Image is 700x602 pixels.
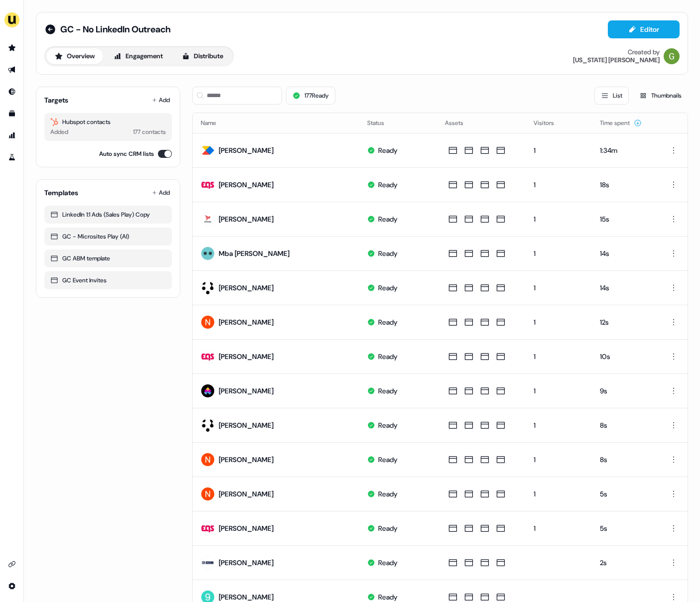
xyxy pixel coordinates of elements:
div: [PERSON_NAME] [219,214,274,224]
div: [PERSON_NAME] [219,523,274,533]
div: Ready [378,489,398,499]
th: Assets [437,113,526,133]
div: Ready [378,248,398,258]
label: Auto sync CRM lists [99,149,154,159]
a: Go to prospects [4,40,20,56]
div: 15s [600,214,648,224]
div: [PERSON_NAME] [219,352,274,361]
div: Ready [378,386,398,396]
img: Georgia [664,48,680,64]
div: Ready [378,145,398,155]
div: GC - Microsites Play (AI) [50,232,166,241]
a: Go to outbound experience [4,62,20,78]
div: Ready [378,455,398,465]
div: Ready [378,180,398,190]
div: 177 contacts [133,127,166,137]
div: 8s [600,420,648,430]
div: 10s [600,352,648,361]
div: Ready [378,558,398,568]
div: 1 [534,248,584,258]
div: 1 [534,145,584,155]
div: 12s [600,317,648,327]
button: Status [367,114,396,132]
div: Added [50,127,68,137]
button: 177Ready [286,87,335,105]
button: Distribute [173,48,232,64]
a: Go to integrations [4,578,20,594]
div: [US_STATE] [PERSON_NAME] [573,56,660,64]
button: Visitors [534,114,566,132]
div: [PERSON_NAME] [219,180,274,190]
div: 1 [534,489,584,499]
div: 2s [600,558,648,568]
div: 1 [534,455,584,465]
div: Ready [378,214,398,224]
div: Templates [44,188,78,198]
button: Add [150,93,172,107]
button: Overview [46,48,103,64]
div: 5s [600,489,648,499]
div: 1 [534,214,584,224]
button: Editor [608,20,680,38]
div: Created by [628,48,660,56]
a: Go to attribution [4,127,20,143]
div: [PERSON_NAME] [219,489,274,499]
div: Ready [378,592,398,602]
div: LinkedIn 1:1 Ads (Sales Play) Copy [50,210,166,220]
div: 9s [600,386,648,396]
div: Ready [378,420,398,430]
div: 1 [534,317,584,327]
button: Name [201,114,228,132]
div: Ready [378,523,398,533]
div: 1:34m [600,145,648,155]
div: [PERSON_NAME] [219,592,274,602]
div: [PERSON_NAME] [219,420,274,430]
div: Ready [378,317,398,327]
div: [PERSON_NAME] [219,558,274,568]
button: Add [150,186,172,200]
div: 1 [534,386,584,396]
div: Ready [378,352,398,361]
div: Ready [378,283,398,293]
a: Go to experiments [4,149,20,165]
button: Time spent [600,114,642,132]
div: Targets [44,95,68,105]
a: Go to integrations [4,556,20,572]
a: Editor [608,25,680,36]
div: Hubspot contacts [50,117,166,127]
div: [PERSON_NAME] [219,317,274,327]
div: 1 [534,180,584,190]
div: 8s [600,455,648,465]
div: GC ABM template [50,253,166,263]
span: GC - No LinkedIn Outreach [60,23,170,35]
div: GC Event Invites [50,275,166,285]
div: 18s [600,180,648,190]
div: 14s [600,248,648,258]
div: 14s [600,283,648,293]
button: List [594,87,629,105]
div: [PERSON_NAME] [219,455,274,465]
div: 1 [534,352,584,361]
button: Engagement [105,48,171,64]
div: 1 [534,420,584,430]
button: Thumbnails [633,87,688,105]
div: Mba [PERSON_NAME] [219,248,289,258]
div: [PERSON_NAME] [219,386,274,396]
div: 1 [534,523,584,533]
a: Go to Inbound [4,84,20,100]
a: Go to templates [4,106,20,121]
div: 1 [534,283,584,293]
div: [PERSON_NAME] [219,283,274,293]
div: 5s [600,523,648,533]
div: [PERSON_NAME] [219,145,274,155]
